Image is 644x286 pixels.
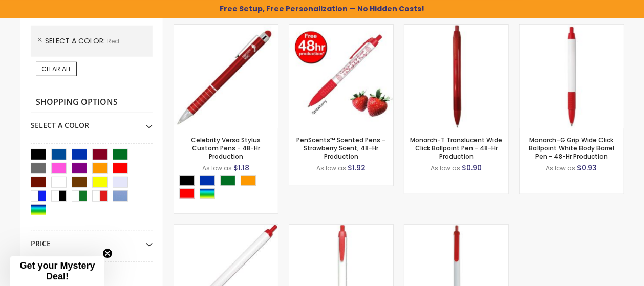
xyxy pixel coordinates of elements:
[289,25,393,128] img: PenScents™ Scented Pens - Strawberry Scent, 48-Hr Production
[179,188,195,199] div: Red
[411,136,503,161] a: Monarch-T Translucent Wide Click Ballpoint Pen - 48-Hr Production
[36,62,77,76] a: Clear All
[179,175,195,186] div: Black
[174,25,278,128] img: Celebrity Metal Stylus Twist Pen - 48 HR-Red
[520,24,624,33] a: Monarch-G Grip Wide Click Ballpoint White Body Barrel Pen - 48-Hr Production-Red
[297,136,386,161] a: PenScents™ Scented Pens - Strawberry Scent, 48-Hr Production
[174,224,278,233] a: Rally Value Click Colored Grip Pen White Body - 48-Hr Production-Red
[348,163,366,173] span: $1.92
[41,64,71,73] span: Clear All
[404,224,508,233] a: Rally Ballpoint Stick Plastic Promotional Pen - White Barrel - 48-Hr Production-Red
[31,92,153,114] strong: Shopping Options
[10,256,104,286] div: Get your Mystery Deal!Close teaser
[31,113,153,130] div: Select A Color
[546,164,576,172] span: As low as
[200,188,215,199] div: Assorted
[431,164,461,172] span: As low as
[529,136,614,161] a: Monarch-G Grip Wide Click Ballpoint White Body Barrel Pen - 48-Hr Production
[317,164,347,172] span: As low as
[520,25,624,128] img: Monarch-G Grip Wide Click Ballpoint White Body Barrel Pen - 48-Hr Production-Red
[289,224,393,233] a: Monarch Ballpoint Wide Body Pen - 48-Hr Production -Red
[102,248,113,258] button: Close teaser
[289,24,393,33] a: PenScents™ Scented Pens - Strawberry Scent, 48-Hr Production
[462,163,482,173] span: $0.90
[220,175,235,186] div: Green
[107,37,119,46] span: Red
[19,260,95,281] span: Get your Mystery Deal!
[45,36,107,46] span: Select A Color
[404,24,508,33] a: Monarch-T Translucent Wide Click Ballpoint Pen - 48-Hr Production-Red
[203,164,232,172] span: As low as
[577,163,597,173] span: $0.93
[234,163,250,173] span: $1.18
[191,136,261,161] a: Celebrity Versa Stylus Custom Pens - 48-Hr Production
[200,175,215,186] div: Blue
[404,25,508,128] img: Monarch-T Translucent Wide Click Ballpoint Pen - 48-Hr Production-Red
[174,24,278,33] a: Celebrity Metal Stylus Twist Pen - 48 HR-Red
[241,175,256,186] div: Orange
[31,231,153,249] div: Price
